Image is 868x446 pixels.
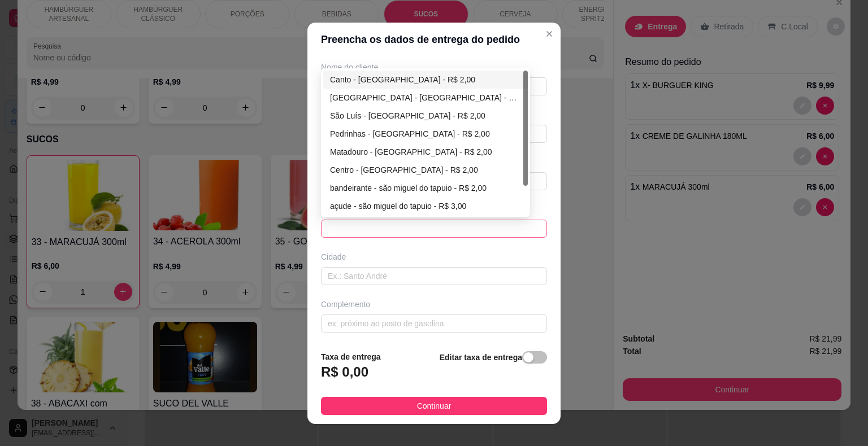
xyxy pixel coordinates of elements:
[323,143,528,161] div: Matadouro - São Miguel do Tapuio - R$ 2,00
[321,363,368,381] h3: R$ 0,00
[323,161,528,179] div: Centro - São Miguel do Tapuio - R$ 2,00
[321,314,547,333] input: ex: próximo ao posto de gasolina
[323,107,528,125] div: São Luís - São Miguel do Tapuio - R$ 2,00
[330,73,521,86] div: Canto - [GEOGRAPHIC_DATA] - R$ 2,00
[330,146,521,158] div: Matadouro - [GEOGRAPHIC_DATA] - R$ 2,00
[330,182,521,194] div: bandeirante - são miguel do tapuio - R$ 2,00
[323,89,528,107] div: Novo Horizonte - São Miguel do Tapuio - R$ 2,00
[540,25,558,43] button: Close
[323,179,528,197] div: bandeirante - são miguel do tapuio - R$ 2,00
[330,91,521,104] div: [GEOGRAPHIC_DATA] - [GEOGRAPHIC_DATA] - R$ 2,00
[321,267,547,285] input: Ex.: Santo André
[417,400,452,412] span: Continuar
[330,110,521,122] div: São Luís - [GEOGRAPHIC_DATA] - R$ 2,00
[323,71,528,89] div: Canto - São Miguel do Tapuio - R$ 2,00
[330,200,521,212] div: açude - são miguel do tapuio - R$ 3,00
[323,197,528,215] div: açude - são miguel do tapuio - R$ 3,00
[321,251,547,263] div: Cidade
[330,128,521,140] div: Pedrinhas - [GEOGRAPHIC_DATA] - R$ 2,00
[330,164,521,176] div: Centro - [GEOGRAPHIC_DATA] - R$ 2,00
[321,299,547,310] div: Complemento
[321,62,547,73] div: Nome do cliente
[321,397,547,415] button: Continuar
[321,352,381,361] strong: Taxa de entrega
[440,353,522,362] strong: Editar taxa de entrega
[323,125,528,143] div: Pedrinhas - São Miguel do Tapuio - R$ 2,00
[307,23,561,56] header: Preencha os dados de entrega do pedido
